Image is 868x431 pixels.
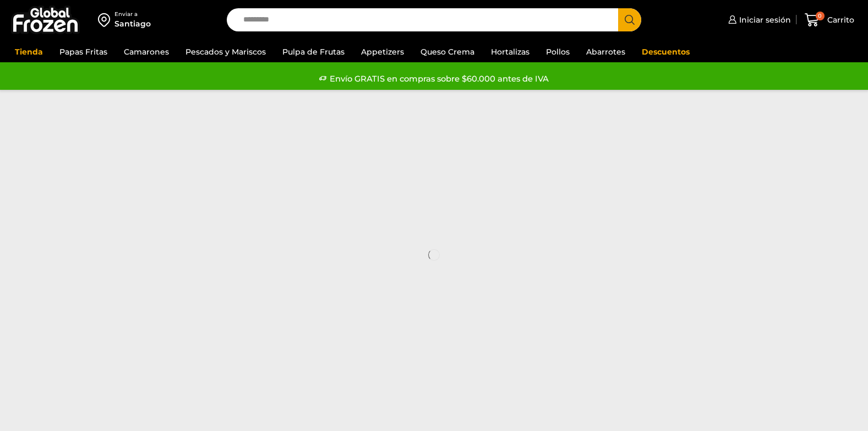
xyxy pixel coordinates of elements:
[114,18,151,29] div: Santiago
[277,41,350,62] a: Pulpa de Frutas
[802,7,857,33] a: 0 Carrito
[356,41,410,62] a: Appetizers
[581,41,631,62] a: Abarrotes
[825,14,854,25] span: Carrito
[180,41,271,62] a: Pescados y Mariscos
[54,41,113,62] a: Papas Fritas
[98,10,114,29] img: address-field-icon.svg
[618,8,641,31] button: Search button
[9,41,48,62] a: Tienda
[485,41,535,62] a: Hortalizas
[636,41,695,62] a: Descuentos
[118,41,174,62] a: Camarones
[415,41,480,62] a: Queso Crema
[816,12,825,20] span: 0
[541,41,575,62] a: Pollos
[736,14,791,25] span: Iniciar sesión
[725,9,791,31] a: Iniciar sesión
[114,10,151,18] div: Enviar a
